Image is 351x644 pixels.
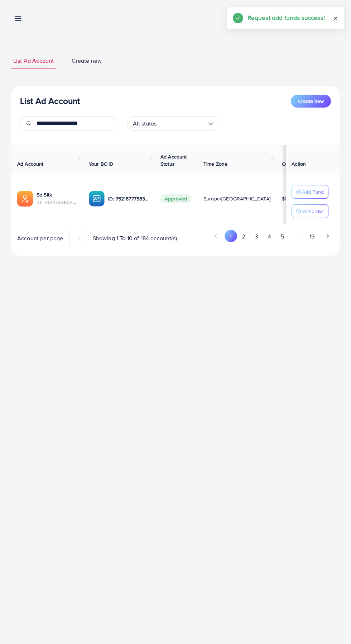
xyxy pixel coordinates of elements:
button: Go to page 5 [276,230,289,243]
button: Go to next page [321,230,334,242]
button: Go to page 1 [225,230,237,242]
iframe: Chat [321,612,346,639]
span: ID: 7324733604192452609 [37,199,77,206]
button: Add Fund [292,185,328,199]
button: Go to page 3 [250,230,263,243]
span: Action [292,160,306,167]
span: Create new [298,98,324,105]
p: Withdraw [302,207,323,216]
ul: Pagination [181,230,334,243]
span: List Ad Account [13,57,54,65]
span: Approved [160,194,191,203]
span: Account per page [17,234,63,242]
h3: List Ad Account [20,96,80,106]
p: ID: 7521877758339940369 [108,194,149,203]
button: Go to page 4 [263,230,276,243]
h5: Request add funds success! [247,13,325,22]
span: Showing 1 To 10 of 184 account(s) [93,234,177,242]
span: Ad Account [17,160,44,167]
button: Withdraw [292,204,328,218]
div: <span class='underline'>So Silk</span></br>7324733604192452609 [37,191,77,206]
img: ic-ads-acc.e4c84228.svg [17,191,33,207]
button: Go to page 2 [237,230,250,243]
p: Add Fund [302,188,324,196]
a: So Silk [37,191,77,198]
input: Search for option [159,117,206,129]
span: Europe/[GEOGRAPHIC_DATA] [203,195,270,202]
button: Go to page 19 [304,230,319,243]
span: All status [131,118,158,129]
span: Your BC ID [89,160,114,167]
img: ic-ba-acc.ded83a64.svg [89,191,105,207]
span: Time Zone [203,160,227,167]
button: Create new [291,95,331,108]
span: Create new [72,57,102,65]
span: Ad Account Status [160,153,187,167]
div: Search for option [128,116,217,131]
